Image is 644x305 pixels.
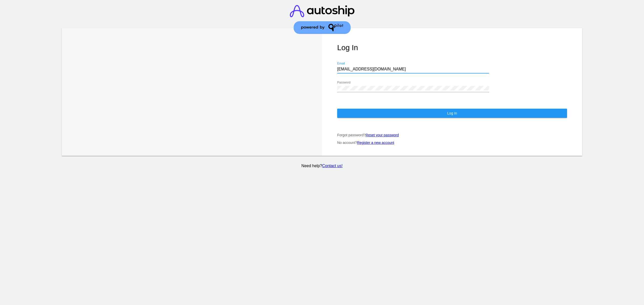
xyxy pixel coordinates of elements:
[61,164,583,168] p: Need help?
[337,141,567,145] p: No account?
[337,133,567,137] p: Forgot password?
[366,133,399,137] a: Reset your password
[337,109,567,118] button: Log In
[337,67,489,71] input: Email
[322,164,343,168] a: Contact us!
[447,111,457,115] span: Log In
[357,141,394,145] a: Register a new account
[337,43,567,52] h1: Log In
